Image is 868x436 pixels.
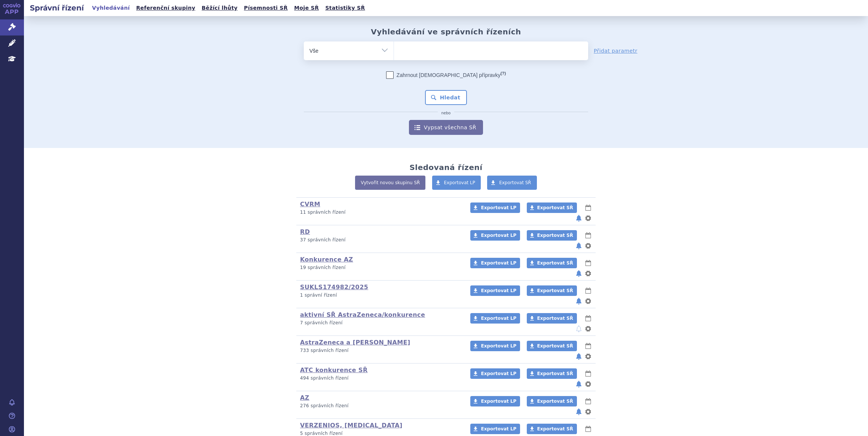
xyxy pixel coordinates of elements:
span: Exportovat LP [481,343,516,349]
button: Hledat [425,90,467,105]
button: nastavení [584,269,592,278]
p: 1 správní řízení [300,292,461,299]
span: Exportovat SŘ [537,343,573,349]
h2: Sledovaná řízení [409,163,482,172]
button: notifikace [575,324,583,333]
button: lhůty [584,231,592,240]
button: notifikace [575,214,583,223]
a: AZ [300,394,309,401]
p: 7 správních řízení [300,320,461,326]
button: notifikace [575,297,583,306]
span: Exportovat LP [481,371,516,376]
a: Vytvořit novou skupinu SŘ [355,176,425,190]
a: Exportovat SŘ [527,258,577,268]
i: nebo [438,111,455,115]
span: Exportovat SŘ [537,288,573,293]
a: Vyhledávání [90,3,132,13]
label: Zahrnout [DEMOGRAPHIC_DATA] přípravky [386,71,506,79]
span: Exportovat LP [481,426,516,432]
p: 276 správních řízení [300,403,461,409]
button: nastavení [584,214,592,223]
a: Exportovat SŘ [527,202,577,213]
span: Exportovat SŘ [537,316,573,321]
a: Konkurence AZ [300,256,353,263]
a: Exportovat LP [432,176,481,190]
span: Exportovat SŘ [537,371,573,376]
a: VERZENIOS, [MEDICAL_DATA] [300,422,403,429]
a: Běžící lhůty [199,3,240,13]
abbr: (?) [501,71,506,76]
a: Exportovat SŘ [527,230,577,241]
a: Exportovat SŘ [487,176,537,190]
button: lhůty [584,369,592,378]
button: lhůty [584,286,592,295]
button: notifikace [575,352,583,361]
a: Exportovat SŘ [527,341,577,351]
span: Exportovat LP [481,399,516,404]
button: nastavení [584,352,592,361]
button: notifikace [575,269,583,278]
span: Exportovat SŘ [537,399,573,404]
a: Statistiky SŘ [323,3,367,13]
a: Exportovat SŘ [527,396,577,406]
span: Exportovat SŘ [499,180,531,185]
span: Exportovat LP [481,316,516,321]
h2: Vyhledávání ve správních řízeních [371,27,521,36]
button: lhůty [584,203,592,212]
a: Exportovat SŘ [527,313,577,324]
button: nastavení [584,407,592,416]
button: lhůty [584,424,592,433]
button: nastavení [584,241,592,250]
span: Exportovat LP [481,233,516,238]
button: notifikace [575,380,583,389]
a: Exportovat SŘ [527,285,577,296]
a: Exportovat LP [470,202,520,213]
a: Písemnosti SŘ [242,3,290,13]
a: SUKLS174982/2025 [300,284,368,291]
p: 37 správních řízení [300,237,461,243]
button: lhůty [584,341,592,350]
span: Exportovat SŘ [537,426,573,432]
a: CVRM [300,201,320,208]
span: Exportovat SŘ [537,233,573,238]
a: Exportovat LP [470,424,520,434]
a: Přidat parametr [594,47,638,55]
span: Exportovat LP [481,205,516,210]
span: Exportovat LP [444,180,476,185]
a: Exportovat SŘ [527,368,577,379]
a: AstraZeneca a [PERSON_NAME] [300,339,410,346]
p: 19 správních řízení [300,265,461,271]
span: Exportovat LP [481,288,516,293]
button: notifikace [575,241,583,250]
button: lhůty [584,314,592,323]
a: ATC konkurence SŘ [300,367,368,374]
a: RD [300,228,310,235]
p: 733 správních řízení [300,347,461,354]
a: Vypsat všechna SŘ [409,120,483,135]
button: nastavení [584,324,592,333]
a: Referenční skupiny [134,3,198,13]
a: Exportovat LP [470,258,520,268]
button: nastavení [584,380,592,389]
button: notifikace [575,407,583,416]
span: Exportovat SŘ [537,205,573,210]
a: Exportovat LP [470,368,520,379]
a: Exportovat SŘ [527,424,577,434]
a: aktivní SŘ AstraZeneca/konkurence [300,311,425,318]
button: lhůty [584,259,592,268]
a: Exportovat LP [470,285,520,296]
a: Exportovat LP [470,313,520,324]
a: Exportovat LP [470,341,520,351]
p: 11 správních řízení [300,209,461,216]
a: Moje SŘ [292,3,321,13]
span: Exportovat SŘ [537,260,573,266]
span: Exportovat LP [481,260,516,266]
h2: Správní řízení [24,3,90,13]
button: lhůty [584,397,592,406]
a: Exportovat LP [470,396,520,406]
p: 494 správních řízení [300,375,461,381]
button: nastavení [584,297,592,306]
a: Exportovat LP [470,230,520,241]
